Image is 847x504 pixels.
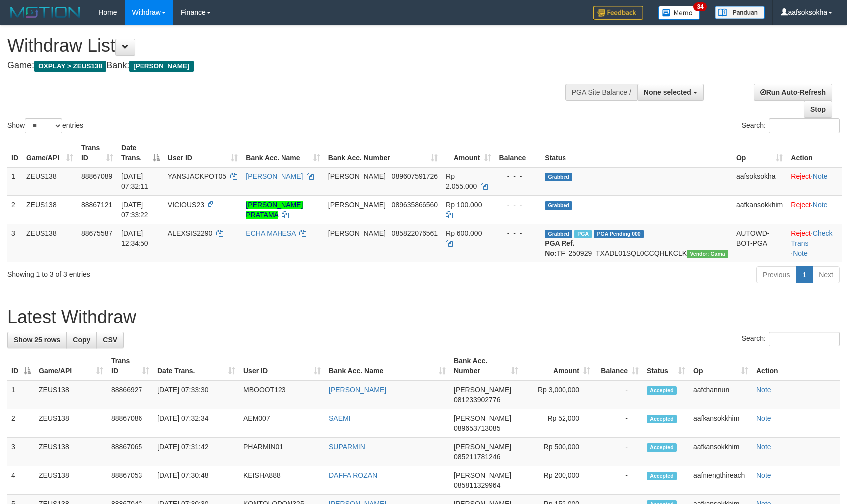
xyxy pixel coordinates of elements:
[103,336,117,344] span: CSV
[7,118,83,133] label: Show entries
[594,409,643,438] td: -
[77,139,117,167] th: Trans ID: activate to sort column ascending
[522,409,594,438] td: Rp 52,000
[168,172,226,180] span: YANSJACKPOT05
[239,466,325,495] td: KEISHA888
[22,195,77,224] td: ZEUS138
[329,414,351,422] a: SAEMI
[658,6,700,20] img: Button%20Memo.svg
[787,195,842,224] td: ·
[812,266,840,283] a: Next
[689,466,752,495] td: aafmengthireach
[35,438,107,466] td: ZEUS138
[246,229,295,237] a: ECHA MAHESA
[81,201,112,209] span: 88867121
[7,332,67,348] a: Show 25 rows
[442,139,495,167] th: Amount: activate to sort column ascending
[495,139,541,167] th: Balance
[446,172,477,190] span: Rp 2.055.000
[787,167,842,196] td: ·
[787,139,842,167] th: Action
[732,224,787,262] td: AUTOWD-BOT-PGA
[7,265,345,279] div: Showing 1 to 3 of 3 entries
[7,61,555,71] h4: Game: Bank:
[81,229,112,237] span: 88675587
[541,224,732,262] td: TF_250929_TXADL01SQL0CCQHLKCLK
[813,201,828,209] a: Note
[732,167,787,196] td: aafsoksokha
[594,466,643,495] td: -
[732,195,787,224] td: aafkansokkhim
[545,201,572,210] span: Grabbed
[565,84,637,101] div: PGA Site Balance /
[791,229,832,247] a: Check Trans
[107,380,153,409] td: 88866927
[239,380,325,409] td: MBOOOT123
[328,172,386,180] span: [PERSON_NAME]
[756,443,771,451] a: Note
[541,139,732,167] th: Status
[392,172,438,180] span: Copy 089607591726 to clipboard
[129,61,193,72] span: [PERSON_NAME]
[522,380,594,409] td: Rp 3,000,000
[787,224,842,262] td: · ·
[791,229,811,237] a: Reject
[246,201,303,219] a: [PERSON_NAME] PRATAMA
[522,352,594,380] th: Amount: activate to sort column ascending
[7,352,35,380] th: ID: activate to sort column descending
[752,352,840,380] th: Action
[454,471,511,479] span: [PERSON_NAME]
[813,172,828,180] a: Note
[7,224,22,262] td: 3
[574,230,592,238] span: Marked by aafpengsreynich
[454,481,500,489] span: Copy 085811329964 to clipboard
[22,139,77,167] th: Game/API: activate to sort column ascending
[769,118,840,133] input: Search:
[35,409,107,438] td: ZEUS138
[637,84,704,101] button: None selected
[329,443,365,451] a: SUPARMIN
[246,172,303,180] a: [PERSON_NAME]
[121,172,148,190] span: [DATE] 07:32:11
[117,139,164,167] th: Date Trans.: activate to sort column descending
[499,200,537,210] div: - - -
[107,466,153,495] td: 88867053
[328,229,386,237] span: [PERSON_NAME]
[644,88,691,96] span: None selected
[446,229,482,237] span: Rp 600.000
[647,415,677,423] span: Accepted
[329,386,386,394] a: [PERSON_NAME]
[7,466,35,495] td: 4
[804,101,832,118] a: Stop
[732,139,787,167] th: Op: activate to sort column ascending
[7,36,555,56] h1: Withdraw List
[7,307,840,327] h1: Latest Withdraw
[742,332,840,346] label: Search:
[693,2,706,11] span: 34
[499,171,537,181] div: - - -
[593,6,643,20] img: Feedback.jpg
[239,409,325,438] td: AEM007
[153,466,239,495] td: [DATE] 07:30:48
[545,173,572,181] span: Grabbed
[329,471,377,479] a: DAFFA ROZAN
[107,438,153,466] td: 88867065
[756,471,771,479] a: Note
[153,438,239,466] td: [DATE] 07:31:42
[454,424,500,432] span: Copy 089653713085 to clipboard
[791,172,811,180] a: Reject
[168,201,204,209] span: VICIOUS23
[643,352,689,380] th: Status: activate to sort column ascending
[7,438,35,466] td: 3
[35,466,107,495] td: ZEUS138
[328,201,386,209] span: [PERSON_NAME]
[107,409,153,438] td: 88867086
[7,380,35,409] td: 1
[81,172,112,180] span: 88867089
[791,201,811,209] a: Reject
[7,139,22,167] th: ID
[754,84,832,101] a: Run Auto-Refresh
[742,118,840,133] label: Search:
[392,201,438,209] span: Copy 089635866560 to clipboard
[392,229,438,237] span: Copy 085822076561 to clipboard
